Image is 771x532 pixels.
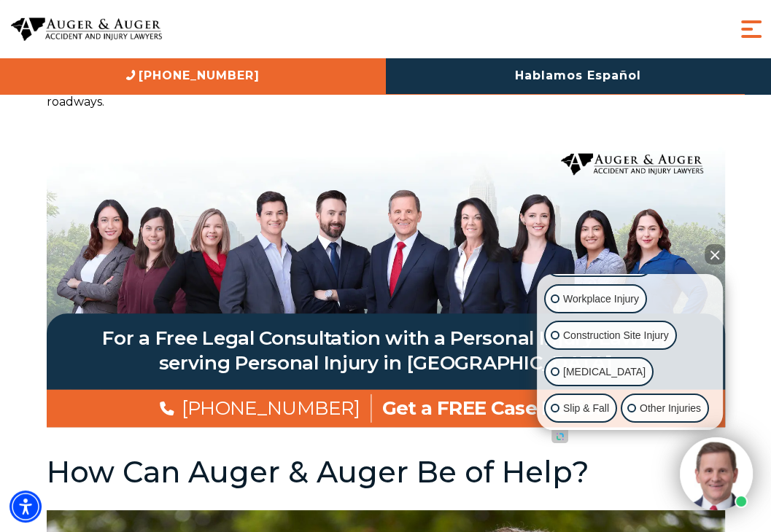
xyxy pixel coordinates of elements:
[640,399,701,418] p: Other Injuries
[563,399,609,418] p: Slip & Fall
[705,244,725,265] button: Close Intaker Chat Widget
[563,326,669,345] p: Construction Site Injury
[9,490,42,523] div: Accessibility Menu
[680,437,753,510] img: Intaker widget Avatar
[551,430,568,443] a: Open intaker chat
[563,363,646,381] p: [MEDICAL_DATA]
[382,396,612,420] span: Get a FREE Case Review
[47,456,725,488] h2: How Can Auger & Auger Be of Help?
[737,15,766,44] button: Menu
[47,326,725,376] h3: For a Free Legal Consultation with a Personal Injury Lawyer serving Personal Injury in [GEOGRAPHI...
[160,396,360,420] a: [PHONE_NUMBER]
[11,17,162,41] img: Auger & Auger Accident and Injury Lawyers Logo
[563,290,639,308] p: Workplace Injury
